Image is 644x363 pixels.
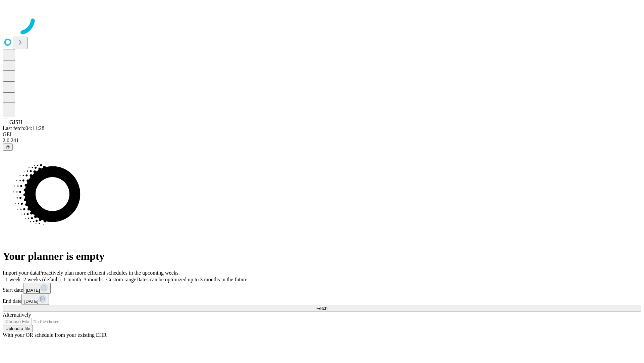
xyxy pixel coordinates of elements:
[63,277,81,282] span: 1 month
[5,277,21,282] span: 1 week
[3,270,39,276] span: Import your data
[3,144,13,151] button: @
[3,283,641,294] div: Start date
[21,294,49,305] button: [DATE]
[3,332,107,338] span: With your OR schedule from your existing EHR
[23,277,61,282] span: 2 weeks (default)
[316,306,327,311] span: Fetch
[136,277,249,282] span: Dates can be optimized up to 3 months in the future.
[3,294,641,305] div: End date
[3,305,641,312] button: Fetch
[9,119,22,125] span: GJSH
[23,283,51,294] button: [DATE]
[3,312,31,318] span: Alternatively
[84,277,104,282] span: 3 months
[106,277,136,282] span: Custom range
[24,299,38,304] span: [DATE]
[3,137,641,144] div: 2.0.241
[26,288,40,293] span: [DATE]
[3,250,641,263] h1: Your planner is empty
[39,270,180,276] span: Proactively plan more efficient schedules in the upcoming weeks.
[3,325,33,332] button: Upload a file
[3,131,641,137] div: GEI
[5,145,10,150] span: @
[3,125,44,131] span: Last fetch: 04:11:28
